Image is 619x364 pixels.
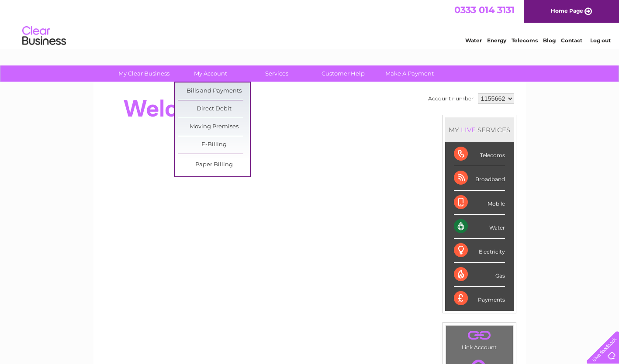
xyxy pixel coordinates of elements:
a: Energy [487,37,506,44]
div: Gas [454,263,505,287]
a: Services [241,65,313,82]
div: Clear Business is a trading name of Verastar Limited (registered in [GEOGRAPHIC_DATA] No. 3667643... [104,5,516,42]
div: Mobile [454,191,505,215]
td: Link Account [446,325,513,353]
a: Telecoms [512,37,538,44]
a: My Clear Business [108,65,180,82]
a: E-Billing [178,136,250,154]
a: Bills and Payments [178,82,250,100]
a: 0333 014 3131 [454,4,515,15]
a: . [448,328,511,343]
div: LIVE [459,126,477,134]
a: Contact [561,37,582,44]
img: logo.png [22,23,66,49]
td: Account number [426,91,476,106]
a: My Account [174,65,246,82]
a: Log out [590,37,611,44]
a: Blog [543,37,556,44]
div: Electricity [454,239,505,263]
a: Paper Billing [178,156,250,174]
div: Broadband [454,166,505,190]
div: MY SERVICES [445,117,514,142]
a: Customer Help [307,65,379,82]
div: Payments [454,287,505,310]
a: Direct Debit [178,100,250,118]
div: Water [454,215,505,239]
a: Moving Premises [178,118,250,136]
div: Telecoms [454,142,505,166]
a: Make A Payment [373,65,446,82]
a: Water [465,37,482,44]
